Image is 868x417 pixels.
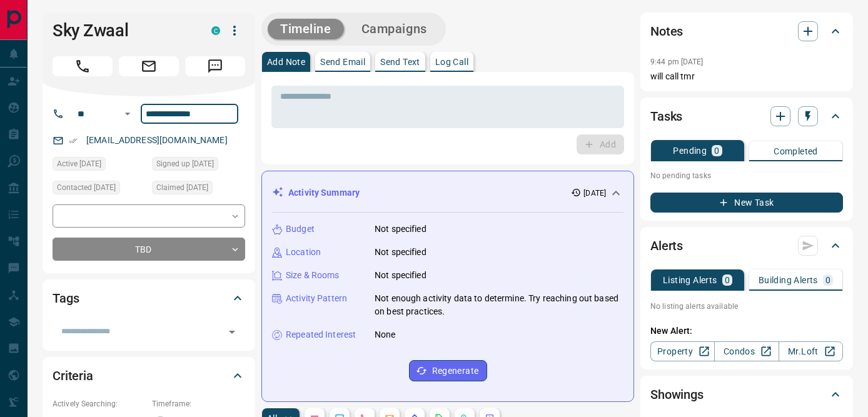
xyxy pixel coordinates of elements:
[650,379,843,409] div: Showings
[650,16,843,46] div: Notes
[286,292,347,305] p: Activity Pattern
[650,324,843,338] p: New Alert:
[650,193,843,213] button: New Task
[286,223,315,236] p: Budget
[375,269,426,282] p: Not specified
[57,181,116,194] span: Contacted [DATE]
[779,341,843,361] a: Mr.Loft
[156,158,214,170] span: Signed up [DATE]
[650,341,715,361] a: Property
[714,341,779,361] a: Condos
[375,246,426,259] p: Not specified
[320,58,365,66] p: Send Email
[69,136,78,145] svg: Email Verified
[53,181,146,198] div: Thu May 08 2025
[211,26,220,35] div: condos.ca
[435,58,468,66] p: Log Call
[152,398,245,409] p: Timeframe:
[53,238,245,261] div: TBD
[267,58,305,66] p: Add Note
[53,56,113,76] span: Call
[53,21,193,41] h1: Sky Zwaal
[650,384,704,404] h2: Showings
[375,223,426,236] p: Not specified
[774,147,818,156] p: Completed
[57,158,101,170] span: Active [DATE]
[152,181,245,198] div: Thu Nov 14 2024
[53,283,245,313] div: Tags
[53,366,93,386] h2: Criteria
[152,157,245,174] div: Thu Nov 14 2024
[349,19,440,39] button: Campaigns
[825,276,830,284] p: 0
[650,106,682,126] h2: Tasks
[53,157,146,174] div: Thu Nov 14 2024
[650,231,843,261] div: Alerts
[375,292,623,318] p: Not enough activity data to determine. Try reaching out based on best practices.
[272,181,623,204] div: Activity Summary[DATE]
[673,146,707,155] p: Pending
[375,328,396,341] p: None
[185,56,245,76] span: Message
[86,135,228,145] a: [EMAIL_ADDRESS][DOMAIN_NAME]
[650,301,843,312] p: No listing alerts available
[650,166,843,185] p: No pending tasks
[288,186,360,199] p: Activity Summary
[53,288,79,308] h2: Tags
[663,276,717,284] p: Listing Alerts
[53,361,245,391] div: Criteria
[650,58,704,66] p: 9:44 pm [DATE]
[650,101,843,131] div: Tasks
[650,236,683,256] h2: Alerts
[380,58,420,66] p: Send Text
[286,246,321,259] p: Location
[156,181,208,194] span: Claimed [DATE]
[120,106,135,121] button: Open
[583,188,606,199] p: [DATE]
[119,56,179,76] span: Email
[286,328,356,341] p: Repeated Interest
[53,398,146,409] p: Actively Searching:
[714,146,719,155] p: 0
[409,360,487,381] button: Regenerate
[650,21,683,41] h2: Notes
[725,276,730,284] p: 0
[223,323,241,341] button: Open
[650,70,843,83] p: will call tmr
[759,276,818,284] p: Building Alerts
[286,269,340,282] p: Size & Rooms
[268,19,344,39] button: Timeline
